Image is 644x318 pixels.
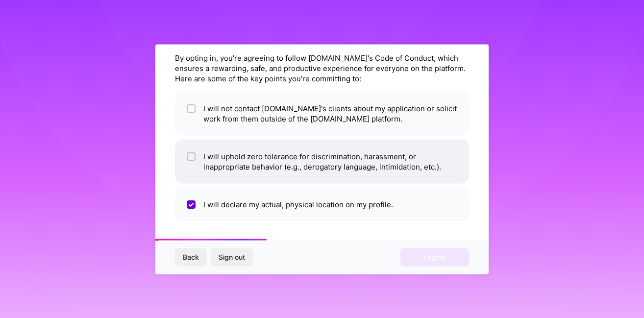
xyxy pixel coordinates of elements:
li: I will not contact [DOMAIN_NAME]'s clients about my application or solicit work from them outside... [175,91,469,135]
li: I will declare my actual, physical location on my profile. [175,187,469,221]
span: Sign out [219,252,245,262]
button: Back [175,248,207,266]
button: Sign out [211,248,253,266]
li: I will uphold zero tolerance for discrimination, harassment, or inappropriate behavior (e.g., der... [175,139,469,183]
div: By opting in, you're agreeing to follow [DOMAIN_NAME]'s Code of Conduct, which ensures a rewardin... [175,52,469,83]
span: Back [183,252,199,262]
